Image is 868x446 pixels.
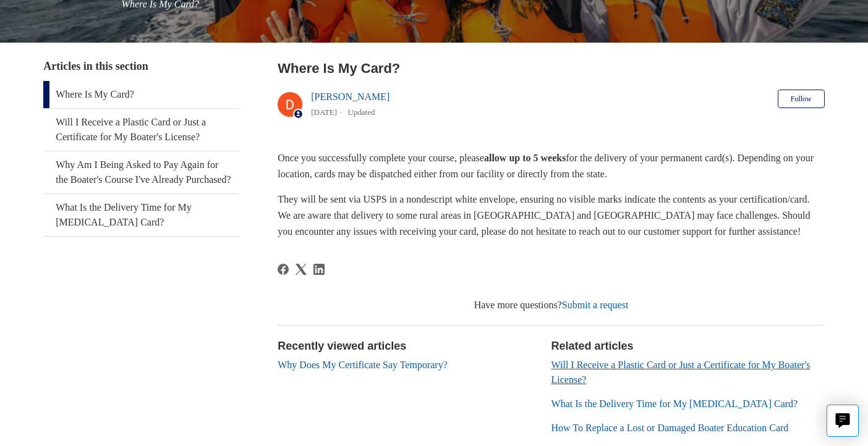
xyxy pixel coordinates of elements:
[43,60,148,72] span: Articles in this section
[827,405,859,437] button: Live chat
[43,194,239,236] a: What Is the Delivery Time for My [MEDICAL_DATA] Card?
[278,58,825,78] h2: Where Is My Card?
[551,398,798,409] a: What Is the Delivery Time for My [MEDICAL_DATA] Card?
[296,264,307,275] a: X Corp
[278,191,825,239] p: They will be sent via USPS in a nondescript white envelope, ensuring no visible marks indicate th...
[562,300,629,310] a: Submit a request
[43,151,239,193] a: Why Am I Being Asked to Pay Again for the Boater's Course I've Already Purchased?
[551,423,789,433] a: How To Replace a Lost or Damaged Boater Education Card
[278,338,538,355] h2: Recently viewed articles
[484,153,566,163] strong: allow up to 5 weeks
[551,360,811,385] a: Will I Receive a Plastic Card or Just a Certificate for My Boater's License?
[278,264,289,275] svg: Share this page on Facebook
[311,91,389,102] a: [PERSON_NAME]
[778,90,825,108] button: Follow Article
[296,264,307,275] svg: Share this page on X Corp
[43,81,239,108] a: Where Is My Card?
[313,264,325,275] a: LinkedIn
[43,109,239,151] a: Will I Receive a Plastic Card or Just a Certificate for My Boater's License?
[278,298,825,313] div: Have more questions?
[278,360,448,370] a: Why Does My Certificate Say Temporary?
[347,107,375,117] li: Updated
[311,107,337,117] time: 04/15/2024, 16:31
[278,264,289,275] a: Facebook
[313,264,325,275] svg: Share this page on LinkedIn
[278,150,825,182] p: Once you successfully complete your course, please for the delivery of your permanent card(s). De...
[551,338,825,355] h2: Related articles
